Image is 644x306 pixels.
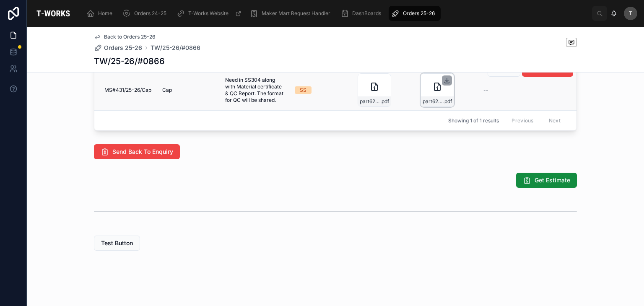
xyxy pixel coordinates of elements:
span: DashBoards [352,10,381,17]
div: SS [300,86,306,94]
button: Test Button [94,236,140,251]
img: App logo [34,7,73,20]
button: Send Back To Enquiry [94,144,180,159]
button: Get Estimate [516,173,577,188]
span: 3 [546,87,599,93]
a: DashBoards [338,6,387,21]
a: TW/25-26/#0866 [151,44,200,52]
span: -- [483,87,488,93]
span: part623453_X-Stand-TURNING [423,98,443,105]
span: Orders 25-26 [403,10,435,17]
span: T [629,10,632,17]
a: Maker Mart Request Handler [247,6,336,21]
span: Test Button [101,239,133,247]
span: .pdf [443,98,452,105]
span: Orders 25-26 [104,44,142,52]
span: Cap [162,87,172,93]
a: Back to Orders 25-26 [94,34,156,40]
a: Orders 25-26 [389,6,441,21]
a: Orders 24-25 [120,6,172,21]
a: Home [84,6,118,21]
span: .pdf [380,98,389,105]
span: Need in SS304 along with Material certificate & QC Report. The format for QC will be shared. [225,77,285,104]
span: part623453_X-Stand-TURNING [360,98,380,105]
span: Home [98,10,112,17]
span: Back to Orders 25-26 [104,34,156,40]
span: MS#431/25-26/Cap [104,87,151,93]
a: T-Works Website [174,6,246,21]
span: Send Back To Enquiry [112,148,173,156]
span: Orders 24-25 [134,10,166,17]
span: Get Estimate [535,176,570,184]
span: Showing 1 of 1 results [448,117,499,124]
a: Orders 25-26 [94,44,142,52]
span: T-Works Website [188,10,229,17]
h1: TW/25-26/#0866 [94,55,165,67]
div: scrollable content [80,4,592,23]
span: Maker Mart Request Handler [262,10,330,17]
